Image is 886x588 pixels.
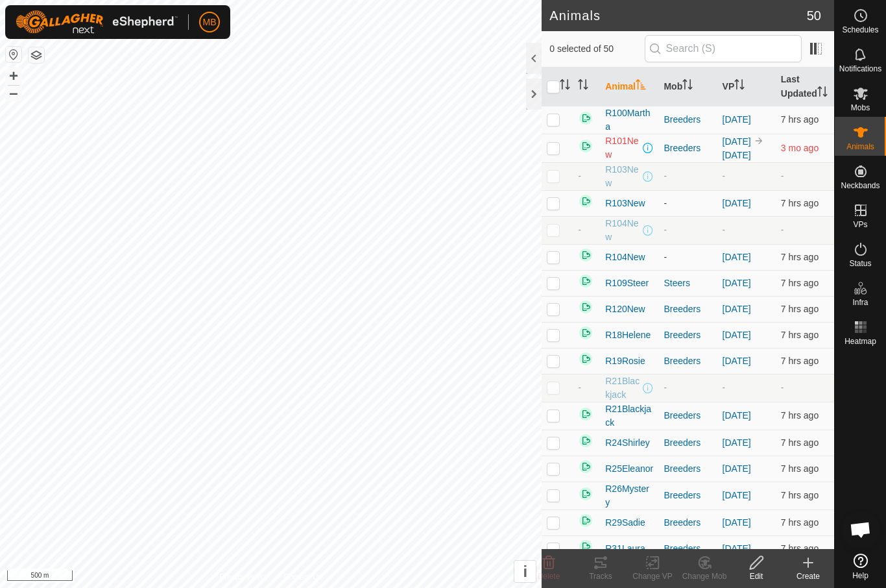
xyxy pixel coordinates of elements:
img: returning on [578,406,593,422]
div: Change Mob [678,570,730,582]
p-sorticon: Activate to sort [560,81,570,92]
div: Open chat [841,510,880,549]
button: Reset Map [6,47,21,62]
a: [DATE] [723,490,751,500]
a: [DATE] [723,114,751,125]
div: - [664,197,712,210]
app-display-virtual-paddock-transition: - [723,225,726,235]
div: Steers [664,276,712,290]
span: R103New [605,197,645,210]
span: Help [852,572,868,580]
span: 24 Sep 2025 at 10:32 pm [781,517,819,528]
input: Search (S) [645,35,802,62]
span: 24 Sep 2025 at 10:33 pm [781,198,819,208]
a: [DATE] [723,136,751,147]
button: – [6,85,21,101]
th: Animal [600,67,658,106]
div: Breeders [664,436,712,450]
span: 24 Sep 2025 at 10:32 pm [781,490,819,500]
span: MB [203,16,217,29]
span: - [781,382,784,393]
div: Breeders [664,409,712,423]
div: - [664,223,712,237]
a: [DATE] [723,437,751,448]
span: Infra [852,299,868,306]
img: returning on [578,539,593,554]
a: Privacy Policy [220,571,269,583]
a: [DATE] [723,150,751,160]
img: returning on [578,273,593,289]
span: 24 Sep 2025 at 10:33 pm [781,356,819,366]
span: - [781,171,784,181]
span: 50 [807,6,821,25]
p-sorticon: Activate to sort [682,81,693,92]
a: [DATE] [723,517,751,528]
span: R26Mystery [605,482,653,509]
p-sorticon: Activate to sort [817,88,828,99]
span: 22 Jun 2025 at 9:33 am [781,143,819,153]
span: R104New [605,251,645,264]
a: [DATE] [723,543,751,554]
th: Mob [658,67,717,106]
span: R25Eleanor [605,462,653,476]
span: 24 Sep 2025 at 10:32 pm [781,463,819,474]
span: 0 selected of 50 [549,42,644,56]
span: 24 Sep 2025 at 10:33 pm [781,252,819,262]
a: [DATE] [723,330,751,340]
img: to [754,136,764,146]
a: [DATE] [723,278,751,288]
div: Breeders [664,328,712,342]
div: Breeders [664,542,712,556]
span: 24 Sep 2025 at 10:33 pm [781,410,819,421]
img: returning on [578,193,593,209]
div: Breeders [664,462,712,476]
div: Breeders [664,113,712,127]
span: Mobs [851,104,870,112]
img: returning on [578,138,593,154]
span: R109Steer [605,276,649,290]
span: - [578,382,581,393]
img: returning on [578,486,593,502]
img: returning on [578,459,593,474]
img: returning on [578,110,593,126]
div: Breeders [664,354,712,368]
span: Animals [846,143,874,151]
a: [DATE] [723,198,751,208]
a: Help [835,548,886,585]
span: 24 Sep 2025 at 10:33 pm [781,304,819,314]
div: Breeders [664,141,712,155]
span: R31Laura [605,542,645,556]
span: R24Shirley [605,436,649,450]
div: Change VP [627,570,678,582]
app-display-virtual-paddock-transition: - [723,382,726,393]
div: Edit [730,570,782,582]
span: Schedules [842,26,878,34]
img: Gallagher Logo [16,10,178,34]
p-sorticon: Activate to sort [636,81,646,92]
div: Breeders [664,489,712,502]
span: 24 Sep 2025 at 10:33 pm [781,437,819,448]
img: returning on [578,247,593,263]
span: - [781,225,784,235]
span: i [523,563,527,580]
div: Create [782,570,834,582]
div: Tracks [575,570,627,582]
div: - [664,251,712,264]
span: Heatmap [844,337,876,345]
button: i [514,561,536,582]
span: R19Rosie [605,354,645,368]
img: returning on [578,433,593,448]
a: [DATE] [723,356,751,366]
span: R18Helene [605,328,651,342]
img: returning on [578,299,593,315]
h2: Animals [549,8,807,23]
div: Breeders [664,302,712,316]
img: returning on [578,325,593,341]
span: R29Sadie [605,516,645,530]
span: 24 Sep 2025 at 10:32 pm [781,543,819,554]
span: R101New [605,134,640,162]
div: - [664,381,712,395]
button: + [6,68,21,84]
span: Neckbands [841,182,880,190]
span: 24 Sep 2025 at 10:32 pm [781,330,819,340]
